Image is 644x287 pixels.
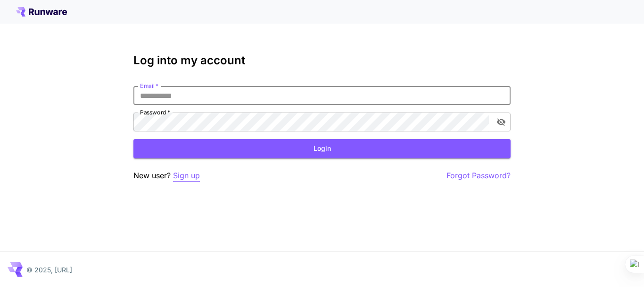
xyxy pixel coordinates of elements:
button: Login [133,139,511,158]
p: © 2025, [URL] [26,265,72,275]
label: Email [140,82,158,90]
button: Forgot Password? [446,170,511,182]
button: toggle password visibility [493,113,510,130]
h3: Log into my account [133,54,511,67]
p: New user? [133,170,200,182]
button: Sign up [173,170,200,182]
label: Password [140,108,170,116]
